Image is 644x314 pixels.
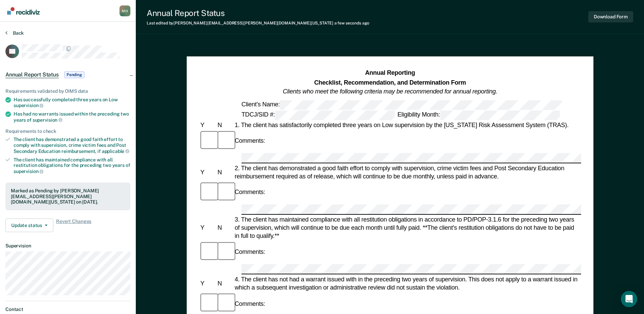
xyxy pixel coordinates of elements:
strong: Checklist, Recommendation, and Determination Form [314,79,466,86]
div: Comments: [233,299,266,308]
div: Y [199,279,216,287]
div: Requirements validated by OIMS data [5,88,130,94]
div: Client's Name: [240,100,563,109]
span: Pending [64,71,85,78]
span: supervision [33,117,62,123]
span: supervision [14,103,43,108]
span: Annual Report Status [5,71,59,78]
div: Marked as Pending by [PERSON_NAME][EMAIL_ADDRESS][PERSON_NAME][DOMAIN_NAME][US_STATE] on [DATE]. [11,188,125,205]
span: Revert Changes [56,219,91,232]
div: Comments: [233,137,266,145]
div: TDCJ/SID #: [240,110,396,120]
div: The client has demonstrated a good faith effort to comply with supervision, crime victim fees and... [14,137,130,154]
div: N [216,279,233,287]
strong: Annual Reporting [365,70,415,76]
div: 3. The client has maintained compliance with all restitution obligations in accordance to PD/POP-... [233,215,581,240]
div: N [216,121,233,129]
div: 1. The client has satisfactorily completed three years on Low supervision by the [US_STATE] Risk ... [233,121,581,129]
button: Update status [5,219,53,232]
span: supervision [14,169,43,174]
div: Requirements to check [5,128,130,134]
div: The client has maintained compliance with all restitution obligations for the preceding two years of [14,157,130,174]
div: Y [199,168,216,176]
button: Download Form [588,11,633,22]
div: N [216,168,233,176]
dt: Supervision [5,243,130,249]
button: Back [5,30,24,36]
div: Open Intercom Messenger [621,291,637,307]
div: Comments: [233,248,266,256]
span: a few seconds ago [334,21,369,25]
em: Clients who meet the following criteria may be recommended for annual reporting. [283,88,497,95]
div: Annual Report Status [147,8,369,18]
div: Y [199,224,216,232]
div: Last edited by [PERSON_NAME][EMAIL_ADDRESS][PERSON_NAME][DOMAIN_NAME][US_STATE] [147,21,369,25]
button: Profile dropdown button [119,5,130,16]
dt: Contact [5,307,130,312]
span: applicable [102,149,129,154]
div: Y [199,121,216,129]
div: Eligibility Month: [396,110,561,120]
div: 2. The client has demonstrated a good faith effort to comply with supervision, crime victim fees ... [233,164,581,180]
div: Has had no warrants issued within the preceding two years of [14,111,130,123]
div: Has successfully completed three years on Low [14,97,130,108]
div: Comments: [233,188,266,196]
img: Recidiviz [7,7,40,15]
div: 4. The client has not had a warrant issued with in the preceding two years of supervision. This d... [233,275,581,292]
div: N [216,224,233,232]
div: M H [119,5,130,16]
